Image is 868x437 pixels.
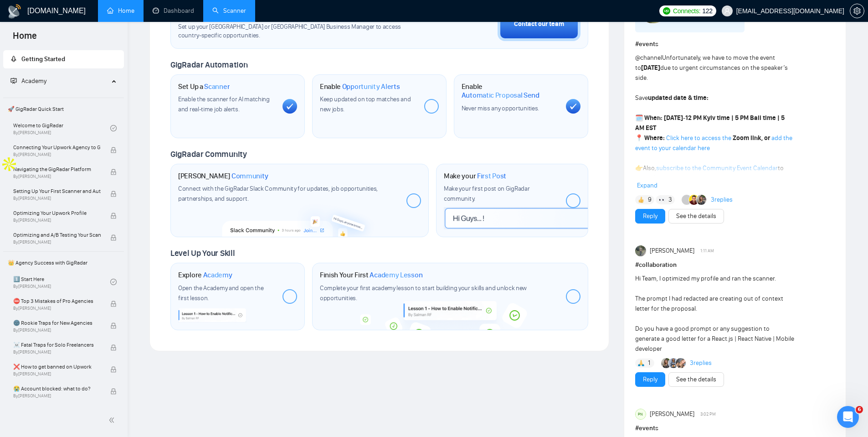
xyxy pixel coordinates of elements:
[178,23,420,40] span: Set up your [GEOGRAPHIC_DATA] or [GEOGRAPHIC_DATA] Business Manager to access country-specific op...
[635,54,662,62] span: @channel
[110,344,117,351] span: lock
[13,340,101,349] span: ☠️ Fatal Traps for Solo Freelancers
[178,82,230,91] h1: Set Up a
[648,195,652,204] span: 9
[668,195,672,204] span: 3
[7,4,22,19] img: logo
[668,209,724,224] button: See the details
[514,19,564,29] div: Contact our team
[10,77,46,85] span: Academy
[659,197,665,203] img: 👀
[462,91,539,100] span: Automatic Proposal Send
[637,182,657,189] span: Expand
[13,318,101,328] span: 🌚 Rookie Traps for New Agencies
[320,271,422,280] h1: Finish Your First
[644,114,663,122] strong: When:
[222,200,377,237] img: slackcommunity-bg.png
[648,94,709,102] strong: updated date & time:
[110,388,117,395] span: lock
[444,172,506,181] h1: Make your
[178,271,232,280] h1: Explore
[663,7,670,15] img: upwork-logo.png
[635,209,665,224] button: Reply
[13,371,101,377] span: By [PERSON_NAME]
[856,406,863,413] span: 6
[178,284,263,302] span: Open the Academy and open the first lesson.
[170,60,247,70] span: GigRadar Automation
[110,323,117,329] span: lock
[664,114,683,122] strong: [DATE]
[13,306,101,311] span: By [PERSON_NAME]
[3,50,124,68] li: Getting Started
[13,272,110,292] a: 1️⃣ Start HereBy[PERSON_NAME]
[850,7,864,15] span: setting
[13,362,101,371] span: ❌ How to get banned on Upwork
[107,7,134,15] a: homeHome
[700,247,714,255] span: 1:11 AM
[650,246,694,256] span: [PERSON_NAME]
[203,271,232,280] span: Academy
[13,328,101,333] span: By [PERSON_NAME]
[153,7,194,15] a: dashboardDashboard
[110,125,117,131] span: check-circle
[641,64,660,72] strong: [DATE]
[689,195,699,205] img: Martin Lostak
[231,172,268,181] span: Community
[320,284,527,302] span: Complete your first academy lesson to start building your skills and unlock new opportunities.
[668,358,678,368] img: Abdul Hanan Asif
[673,6,700,16] span: Connects:
[696,195,706,205] img: Korlan
[661,358,671,368] img: Korlan
[204,82,230,91] span: Scanner
[462,82,559,100] h1: Enable
[178,172,268,181] h1: [PERSON_NAME]
[320,95,411,113] span: Keep updated on top matches and new jobs.
[13,297,101,306] span: ⛔ Top 3 Mistakes of Pro Agencies
[13,118,110,138] a: Welcome to GigRadarBy[PERSON_NAME]
[13,196,101,201] span: By [PERSON_NAME]
[850,7,864,15] a: setting
[638,197,644,203] img: 👍
[635,423,835,433] h1: # events
[635,53,795,183] div: Unfortunately, we have to move the event to due to urgent circumstances on the speaker’s side. Sa...
[711,195,733,204] a: 3replies
[21,55,65,63] span: Getting Started
[635,260,835,270] h1: # collaboration
[635,114,785,132] strong: 12 PM Kyiv time | 5 PM Bali time | 5 AM EST
[212,7,246,15] a: searchScanner
[690,359,712,368] a: 3replies
[10,56,17,62] span: rocket
[4,254,123,272] span: 👑 Agency Success with GigRadar
[13,349,101,355] span: By [PERSON_NAME]
[13,393,101,399] span: By [PERSON_NAME]
[110,213,117,219] span: lock
[635,114,643,122] span: 🗓️
[837,406,859,428] iframe: Intercom live chat
[13,218,101,223] span: By [PERSON_NAME]
[13,384,101,393] span: 😭 Account blocked: what to do?
[643,211,657,221] a: Reply
[13,187,101,196] span: Setting Up Your First Scanner and Auto-Bidder
[110,279,117,285] span: check-circle
[666,134,731,142] a: Click here to access the
[4,100,123,118] span: 🚀 GigRadar Quick Start
[648,359,650,368] span: 1
[21,77,46,85] span: Academy
[5,29,44,48] span: Home
[644,134,665,142] strong: Where:
[635,274,795,354] div: Hi Team, I optimized my profile and ran the scanner. The prompt I had redacted are creating out o...
[110,301,117,307] span: lock
[668,372,724,387] button: See the details
[108,416,118,425] span: double-left
[13,208,101,218] span: Optimizing Your Upwork Profile
[676,211,716,221] a: See the details
[635,39,835,49] h1: # events
[635,372,665,387] button: Reply
[13,230,101,239] span: Optimizing and A/B Testing Your Scanner for Better Results
[13,239,101,245] span: By [PERSON_NAME]
[724,8,730,14] span: user
[638,360,644,366] img: 🙏
[850,4,864,18] button: setting
[10,78,17,84] span: fund-projection-screen
[178,95,270,113] span: Enable the scanner for AI matching and real-time job alerts.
